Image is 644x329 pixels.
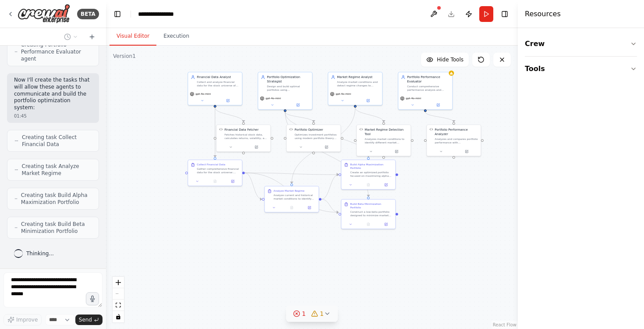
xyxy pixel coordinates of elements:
button: Improve [4,314,42,325]
img: Financial Data Fetcher [219,128,223,131]
button: Switch to previous chat [60,32,81,42]
img: Portfolio Performance Analyzer [429,128,433,131]
g: Edge from 2e994c1e-9119-4df4-b4f3-17fc6b70c09d to 61b77520-d4e9-43f6-be60-47688ab1e7b4 [423,112,456,122]
div: Collect Financial DataGather comprehensive financial data for the stock universe: {stock_universe... [188,160,242,186]
g: Edge from 20969684-dbf2-410d-9d16-4b077a6dd2cc to 74d22103-70db-4f50-857e-d56fa45e6615 [322,197,339,215]
button: Open in side panel [244,144,269,150]
div: Portfolio Performance Analyzer [435,128,478,136]
span: Creating task Build Alpha Maximization Portfolio [21,192,92,206]
g: Edge from 743e11e8-9f6a-454a-b43b-ac051161bfb8 to 881dbaec-7481-4de4-a54e-6bc0fecd401b [213,107,246,122]
button: Open in side panel [454,149,479,154]
g: Edge from 277d6bed-21a6-4e02-bad5-bff4d9a49cf3 to 20969684-dbf2-410d-9d16-4b077a6dd2cc [290,107,357,183]
div: Build Beta Minimization Portfolio [350,202,393,209]
span: Improve [16,316,38,323]
span: 1 [302,309,306,318]
button: Start a new chat [85,32,99,42]
div: Portfolio Optimization Strategist [267,75,309,84]
div: Build Alpha Maximization Portfolio [350,163,393,170]
button: Open in side panel [216,98,241,103]
button: Open in side panel [384,149,409,154]
div: Portfolio OptimizerPortfolio OptimizerOptimizes investment portfolios using modern portfolio theo... [286,125,341,152]
div: Build Alpha Maximization PortfolioCreate an optimized portfolio focused on maximizing alpha using... [341,160,396,190]
button: No output available [359,182,378,187]
div: Version 1 [113,53,136,60]
g: Edge from f67fb83c-6956-40fa-b2da-ffb06e212fe5 to 74d22103-70db-4f50-857e-d56fa45e6615 [283,112,371,197]
div: Portfolio Optimizer [294,128,323,132]
button: Hide left sidebar [111,8,124,20]
span: Creating task Collect Financial Data [22,134,92,148]
a: React Flow attribution [493,322,517,327]
button: Click to speak your automation idea [86,292,99,305]
img: Market Regime Detection Tool [359,128,363,131]
div: Portfolio Performance AnalyzerPortfolio Performance AnalyzerAnalyzes and compares portfolio perfo... [426,125,481,157]
div: Market Regime Analyst [337,75,379,79]
span: Creating task Analyze Market Regime [22,163,92,177]
g: Edge from 20969684-dbf2-410d-9d16-4b077a6dd2cc to 807fad05-2268-4df1-a6d2-40b4807c9611 [322,172,339,201]
div: React Flow controls [113,277,124,322]
button: Hide right sidebar [499,8,511,20]
div: Conduct comprehensive performance analysis and comparison of multiple portfolio strategies, provi... [407,85,449,92]
button: Tools [525,57,637,81]
div: Market Regime Detection Tool [364,128,408,136]
button: Open in side panel [286,102,311,107]
div: BETA [77,9,99,19]
div: Financial Data AnalystCollect and analyze financial data for the stock universe of {stock_univers... [188,72,242,106]
button: Open in side panel [426,102,451,107]
span: Send [79,316,92,323]
div: Design and build optimal portfolios using {optimization_strategy} strategy to maximize alpha, min... [267,85,309,92]
div: 01:45 [14,113,92,119]
h4: Resources [525,9,561,19]
button: Open in side panel [379,182,393,187]
img: Logo [18,4,70,24]
button: Crew [525,32,637,56]
span: gpt-4o-mini [195,92,211,96]
img: Portfolio Optimizer [289,128,293,131]
div: Financial Data Fetcher [224,128,258,132]
div: Portfolio Performance Evaluator [407,75,449,84]
div: Analyzes and compares portfolio performance with comprehensive metrics including returns, risk me... [435,137,478,144]
g: Edge from 743e11e8-9f6a-454a-b43b-ac051161bfb8 to a44f1ec7-4817-4ffb-a2ce-bfd275fbf9cf [213,107,217,157]
g: Edge from 277d6bed-21a6-4e02-bad5-bff4d9a49cf3 to ea27984c-9f32-432e-abce-c596690e01d3 [353,107,386,122]
div: Optimizes investment portfolios using modern portfolio theory with multiple optimization strategi... [294,133,338,140]
button: No output available [359,222,378,227]
div: Financial Data Analyst [197,75,239,79]
div: Portfolio Performance EvaluatorConduct comprehensive performance analysis and comparison of multi... [398,72,453,110]
span: gpt-4o-mini [336,92,351,96]
span: 1 [320,309,324,318]
div: Analyze current and historical market conditions to identify market regimes and regime changes. D... [273,193,316,200]
div: Gather comprehensive financial data for the stock universe: {stock_universe}. Extract historical ... [197,167,239,174]
button: Open in side panel [302,205,317,210]
button: zoom in [113,277,124,288]
div: Fetches historical stock data, calculates returns, volatility, and beta for a list of stock symbo... [224,133,268,140]
span: Creating Portfolio Performance Evaluator agent [21,41,92,62]
nav: breadcrumb [138,10,183,18]
button: Hide Tools [421,53,469,67]
div: Analyzes market conditions to identify different market regimes (bull, bear, sideways, high/low v... [364,137,408,144]
g: Edge from a44f1ec7-4817-4ffb-a2ce-bfd275fbf9cf to 20969684-dbf2-410d-9d16-4b077a6dd2cc [245,171,262,201]
span: Thinking... [26,250,54,257]
p: Now I'll create the tasks that will allow these agents to communicate and build the portfolio opt... [14,77,92,111]
div: Market Regime Detection ToolMarket Regime Detection ToolAnalyzes market conditions to identify di... [356,125,411,157]
button: No output available [283,205,301,210]
div: Analyze market conditions and detect regime changes to understand when market dynamics shift betw... [337,80,379,87]
button: Open in side panel [225,179,240,184]
button: Open in side panel [356,98,381,103]
button: Open in side panel [379,222,393,227]
div: Collect and analyze financial data for the stock universe of {stock_universe}, providing clean, a... [197,80,239,87]
div: Portfolio Optimization StrategistDesign and build optimal portfolios using {optimization_strategy... [258,72,312,110]
span: Creating task Build Beta Minimization Portfolio [21,221,92,235]
button: 11 [286,306,338,322]
div: Collect Financial Data [197,163,225,166]
div: Financial Data FetcherFinancial Data FetcherFetches historical stock data, calculates returns, vo... [216,125,271,152]
span: gpt-4o-mini [265,97,281,100]
button: No output available [206,179,224,184]
button: Execution [156,27,196,46]
div: Construct a low-beta portfolio designed to minimize market exposure and systematic risk. Use the ... [350,210,393,217]
div: Analyze Market RegimeAnalyze current and historical market conditions to identify market regimes ... [264,186,319,213]
g: Edge from f67fb83c-6956-40fa-b2da-ffb06e212fe5 to 67fa9241-730b-4a02-9547-10b15299d149 [283,112,316,122]
span: Hide Tools [437,56,464,63]
g: Edge from a44f1ec7-4817-4ffb-a2ce-bfd275fbf9cf to 807fad05-2268-4df1-a6d2-40b4807c9611 [245,171,339,177]
button: fit view [113,300,124,311]
div: Build Beta Minimization PortfolioConstruct a low-beta portfolio designed to minimize market expos... [341,199,396,229]
button: Open in side panel [314,144,339,150]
